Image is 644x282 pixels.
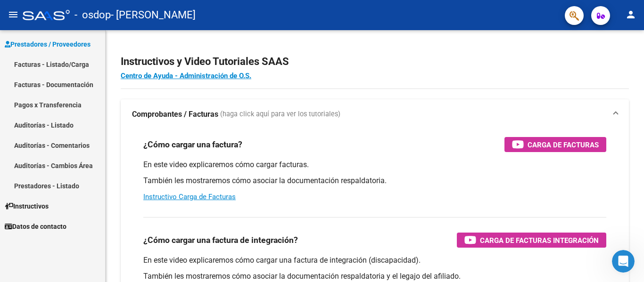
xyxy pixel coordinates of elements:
span: Carga de Facturas [528,139,599,151]
a: Centro de Ayuda - Administración de O.S. [121,72,251,80]
a: Instructivo Carga de Facturas [143,193,236,201]
mat-expansion-panel-header: Comprobantes / Facturas (haga click aquí para ver los tutoriales) [121,99,629,129]
strong: Comprobantes / Facturas [132,109,218,120]
span: Prestadores / Proveedores [5,39,91,49]
span: Instructivos [5,201,49,211]
span: - [PERSON_NAME] [111,5,196,25]
span: Carga de Facturas Integración [480,234,599,246]
p: También les mostraremos cómo asociar la documentación respaldatoria. [143,176,606,186]
span: - osdop [74,5,111,25]
button: Carga de Facturas Integración [457,233,606,248]
h2: Instructivos y Video Tutoriales SAAS [121,53,629,71]
span: Datos de contacto [5,221,66,232]
button: Carga de Facturas [504,137,606,152]
p: En este video explicaremos cómo cargar facturas. [143,160,606,170]
mat-icon: person [625,9,636,20]
p: En este video explicaremos cómo cargar una factura de integración (discapacidad). [143,255,606,266]
h3: ¿Cómo cargar una factura de integración? [143,234,298,247]
h3: ¿Cómo cargar una factura? [143,138,242,151]
mat-icon: menu [8,9,19,20]
span: (haga click aquí para ver los tutoriales) [220,109,340,120]
p: También les mostraremos cómo asociar la documentación respaldatoria y el legajo del afiliado. [143,271,606,282]
iframe: Intercom live chat [612,250,635,273]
